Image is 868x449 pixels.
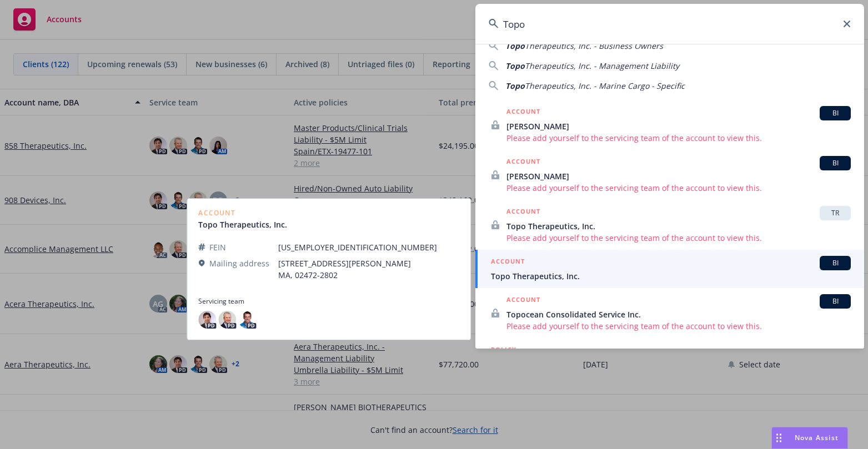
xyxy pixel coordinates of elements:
[506,206,540,219] h5: ACCOUNT
[475,338,864,386] a: POLICY
[506,120,851,132] span: [PERSON_NAME]
[505,80,525,91] span: Topo
[525,60,679,71] span: Therapeutics, Inc. - Management Liability
[475,200,864,250] a: ACCOUNTTRTopo Therapeutics, Inc.Please add yourself to the servicing team of the account to view ...
[824,258,846,268] span: BI
[772,427,786,448] div: Drag to move
[506,294,540,307] h5: ACCOUNT
[475,288,864,338] a: ACCOUNTBITopocean Consolidated Service Inc.Please add yourself to the servicing team of the accou...
[475,250,864,288] a: ACCOUNTBITopo Therapeutics, Inc.
[506,156,540,169] h5: ACCOUNT
[491,256,525,269] h5: ACCOUNT
[824,296,846,306] span: BI
[506,320,851,332] span: Please add yourself to the servicing team of the account to view this.
[491,344,516,355] h5: POLICY
[505,60,525,71] span: Topo
[491,270,851,282] span: Topo Therapeutics, Inc.
[824,208,846,218] span: TR
[506,182,851,194] span: Please add yourself to the servicing team of the account to view this.
[525,80,685,91] span: Therapeutics, Inc. - Marine Cargo - Specific
[506,309,851,320] span: Topocean Consolidated Service Inc.
[506,220,851,232] span: Topo Therapeutics, Inc.
[475,100,864,150] a: ACCOUNTBI[PERSON_NAME]Please add yourself to the servicing team of the account to view this.
[525,41,663,51] span: Therapeutics, Inc. - Business Owners
[475,4,864,44] input: Search...
[475,150,864,200] a: ACCOUNTBI[PERSON_NAME]Please add yourself to the servicing team of the account to view this.
[795,433,839,442] span: Nova Assist
[824,108,846,118] span: BI
[506,106,540,119] h5: ACCOUNT
[505,41,525,51] span: Topo
[771,427,848,449] button: Nova Assist
[824,158,846,168] span: BI
[506,170,851,182] span: [PERSON_NAME]
[506,232,851,244] span: Please add yourself to the servicing team of the account to view this.
[506,132,851,144] span: Please add yourself to the servicing team of the account to view this.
